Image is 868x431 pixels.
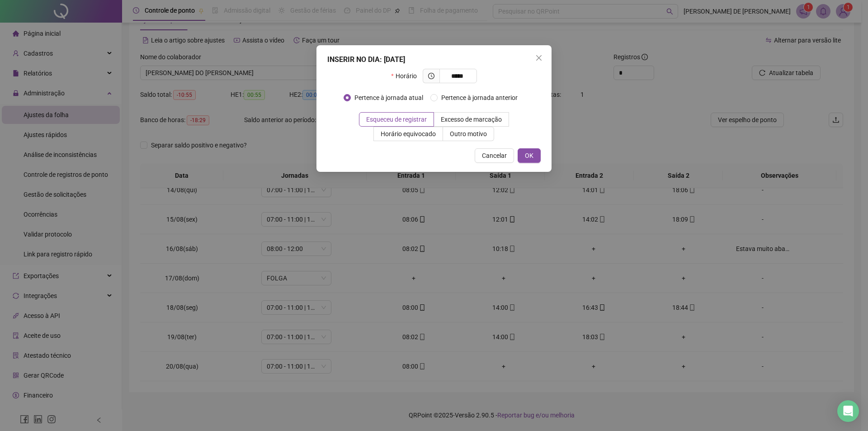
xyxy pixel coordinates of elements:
[381,130,436,137] span: Horário equivocado
[351,93,427,103] span: Pertence à jornada atual
[366,116,427,123] span: Esqueceu de registrar
[441,116,502,123] span: Excesso de marcação
[450,130,487,137] span: Outro motivo
[428,73,434,79] span: clock-circle
[525,151,533,161] span: OK
[475,148,514,163] button: Cancelar
[327,54,541,65] div: INSERIR NO DIA : [DATE]
[391,69,422,83] label: Horário
[532,51,546,65] button: Close
[837,400,859,422] div: Open Intercom Messenger
[482,151,507,161] span: Cancelar
[518,148,541,163] button: OK
[438,93,521,103] span: Pertence à jornada anterior
[535,54,542,62] span: close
